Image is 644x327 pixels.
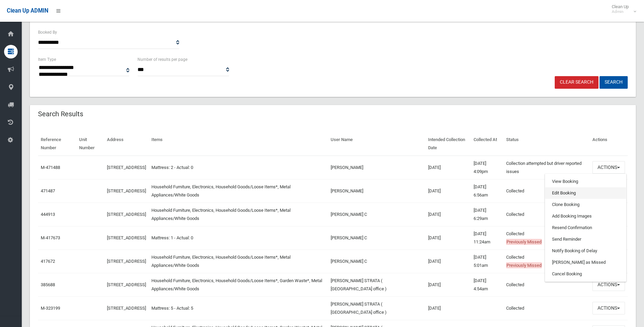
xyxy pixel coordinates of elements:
[545,257,626,268] a: [PERSON_NAME] as Missed
[149,179,328,203] td: Household Furniture, Electronics, Household Goods/Loose Items*, Metal Appliances/White Goods
[76,132,104,156] th: Unit Number
[107,188,146,193] a: [STREET_ADDRESS]
[425,179,471,203] td: [DATE]
[328,273,425,296] td: [PERSON_NAME] STRATA ( [GEOGRAPHIC_DATA] office )
[503,226,590,249] td: Collected
[592,302,625,314] button: Actions
[7,7,48,14] span: Clean Up ADMIN
[107,306,146,311] a: [STREET_ADDRESS]
[503,203,590,226] td: Collected
[600,76,628,89] button: Search
[137,56,187,63] label: Number of results per page
[41,212,55,217] a: 444913
[545,187,626,199] a: Edit Booking
[30,107,91,121] header: Search Results
[425,296,471,320] td: [DATE]
[592,278,625,291] button: Actions
[149,132,328,156] th: Items
[38,29,57,36] label: Booked By
[503,156,590,179] td: Collection attempted but driver reported issues
[38,56,56,63] label: Item Type
[425,156,471,179] td: [DATE]
[104,132,149,156] th: Address
[503,296,590,320] td: Collected
[555,76,599,89] a: Clear Search
[328,156,425,179] td: [PERSON_NAME]
[590,132,628,156] th: Actions
[545,199,626,210] a: Clone Booking
[471,273,503,296] td: [DATE] 4:54am
[503,249,590,273] td: Collected
[41,306,60,311] a: M-323199
[41,165,60,170] a: M-471488
[545,234,626,245] a: Send Reminder
[425,226,471,249] td: [DATE]
[107,165,146,170] a: [STREET_ADDRESS]
[471,156,503,179] td: [DATE] 4:09pm
[425,132,471,156] th: Intended Collection Date
[592,161,625,174] button: Actions
[41,235,60,240] a: M-417673
[149,156,328,179] td: Mattress: 2 - Actual: 0
[506,262,542,268] span: Previously Missed
[328,249,425,273] td: [PERSON_NAME] C
[149,249,328,273] td: Household Furniture, Electronics, Household Goods/Loose Items*, Metal Appliances/White Goods
[149,273,328,296] td: Household Furniture, Electronics, Household Goods/Loose Items*, Garden Waste*, Metal Appliances/W...
[328,132,425,156] th: User Name
[608,4,636,14] span: Clean Up
[612,9,629,14] small: Admin
[545,176,626,187] a: View Booking
[41,188,55,193] a: 471487
[471,179,503,203] td: [DATE] 6:56am
[107,212,146,217] a: [STREET_ADDRESS]
[107,235,146,240] a: [STREET_ADDRESS]
[503,179,590,203] td: Collected
[503,273,590,296] td: Collected
[149,226,328,249] td: Mattress: 1 - Actual: 0
[41,282,55,287] a: 385688
[328,203,425,226] td: [PERSON_NAME] C
[328,179,425,203] td: [PERSON_NAME]
[38,132,76,156] th: Reference Number
[471,132,503,156] th: Collected At
[545,222,626,234] a: Resend Confirmation
[41,259,55,264] a: 417672
[328,226,425,249] td: [PERSON_NAME] C
[545,210,626,222] a: Add Booking Images
[425,203,471,226] td: [DATE]
[328,296,425,320] td: [PERSON_NAME] STRATA ( [GEOGRAPHIC_DATA] office )
[425,249,471,273] td: [DATE]
[107,282,146,287] a: [STREET_ADDRESS]
[471,226,503,249] td: [DATE] 11:24am
[503,132,590,156] th: Status
[471,249,503,273] td: [DATE] 5:01am
[545,245,626,257] a: Notify Booking of Delay
[471,203,503,226] td: [DATE] 6:29am
[506,239,542,245] span: Previously Missed
[149,203,328,226] td: Household Furniture, Electronics, Household Goods/Loose Items*, Metal Appliances/White Goods
[149,296,328,320] td: Mattress: 5 - Actual: 5
[425,273,471,296] td: [DATE]
[107,259,146,264] a: [STREET_ADDRESS]
[545,268,626,280] a: Cancel Booking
